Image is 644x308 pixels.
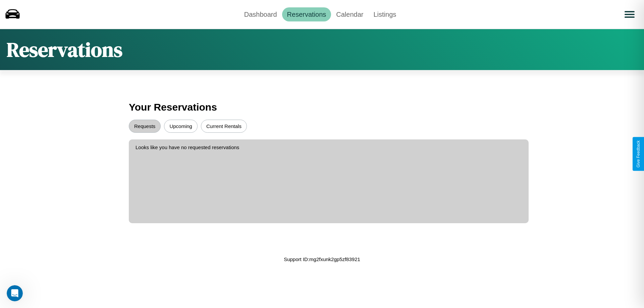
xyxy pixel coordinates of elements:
[239,7,282,21] a: Dashboard
[136,143,522,152] p: Looks like you have no requested reservations
[331,7,368,21] a: Calendar
[201,120,247,133] button: Current Rentals
[7,36,122,63] h1: Reservations
[282,7,331,21] a: Reservations
[620,5,639,24] button: Open menu
[129,98,515,116] h3: Your Reservations
[129,120,161,133] button: Requests
[7,285,23,301] iframe: Intercom live chat
[636,140,641,168] div: Give Feedback
[368,7,401,21] a: Listings
[164,120,198,133] button: Upcoming
[284,255,360,264] p: Support ID: mg2fxunk2gp5zf83921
